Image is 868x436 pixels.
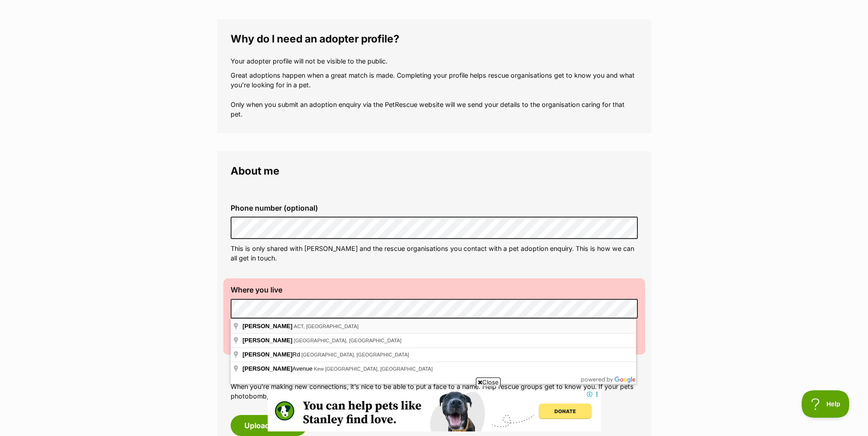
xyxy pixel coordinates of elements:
[294,338,401,343] span: [GEOGRAPHIC_DATA], [GEOGRAPHIC_DATA]
[302,352,409,357] span: [GEOGRAPHIC_DATA], [GEOGRAPHIC_DATA]
[231,33,638,45] legend: Why do I need an adopter profile?
[231,382,638,401] p: When you’re making new connections, it’s nice to be able to put a face to a name. Help rescue gro...
[231,286,638,294] label: Where you live
[243,365,314,372] span: Avenue
[231,70,638,119] p: Great adoptions happen when a great match is made. Completing your profile helps rescue organisat...
[268,390,601,431] iframe: Advertisement
[476,378,501,387] span: Close
[243,351,292,358] span: [PERSON_NAME]
[243,337,292,344] span: [PERSON_NAME]
[231,165,638,177] legend: About me
[243,365,292,372] span: [PERSON_NAME]
[231,56,638,66] p: Your adopter profile will not be visible to the public.
[217,19,652,133] fieldset: Why do I need an adopter profile?
[231,204,638,212] label: Phone number (optional)
[231,415,307,436] button: Upload image
[314,366,433,372] span: Kew [GEOGRAPHIC_DATA], [GEOGRAPHIC_DATA]
[802,390,850,418] iframe: Help Scout Beacon - Open
[231,244,638,263] p: This is only shared with [PERSON_NAME] and the rescue organisations you contact with a pet adopti...
[294,324,358,329] span: ACT, [GEOGRAPHIC_DATA]
[243,351,302,358] span: Rd
[243,323,292,330] span: [PERSON_NAME]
